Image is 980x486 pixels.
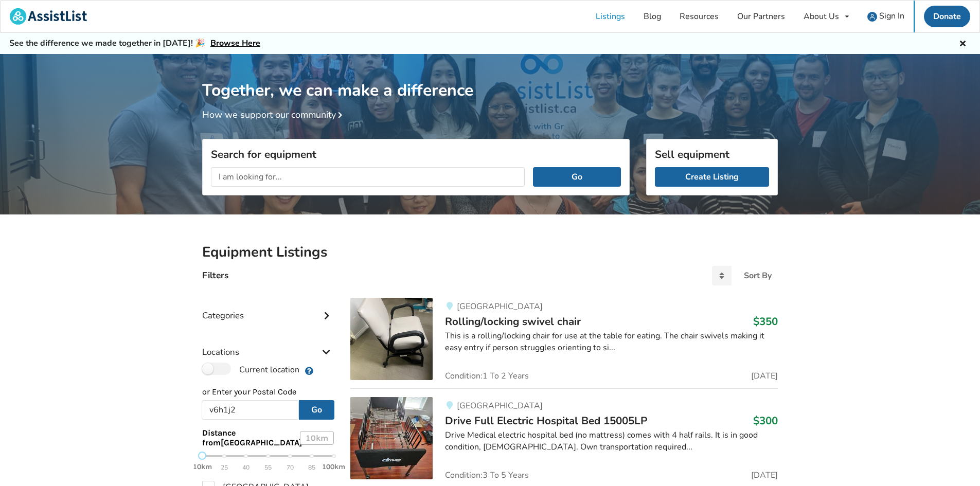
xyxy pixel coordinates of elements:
[533,167,621,187] button: Go
[242,462,250,474] span: 40
[445,413,647,428] span: Drive Full Electric Hospital Bed 15005LP
[751,372,778,380] span: [DATE]
[10,8,87,25] img: assistlist-logo
[457,301,543,312] span: [GEOGRAPHIC_DATA]
[308,462,315,474] span: 85
[751,471,778,479] span: [DATE]
[655,167,769,187] a: Create Listing
[867,12,877,22] img: user icon
[9,38,260,49] h5: See the difference we made together in [DATE]! 🎉
[193,462,212,471] strong: 10km
[202,400,299,420] input: Post Code
[445,330,778,354] div: This is a rolling/locking chair for use at the table for eating. The chair swivels making it easy...
[202,243,778,261] h2: Equipment Listings
[350,397,433,479] img: bedroom equipment-drive full electric hospital bed 15005lp
[634,1,670,32] a: Blog
[202,386,334,398] p: or Enter your Postal Code
[264,462,272,474] span: 55
[445,372,529,380] span: Condition: 1 To 2 Years
[202,326,334,363] div: Locations
[202,109,346,121] a: How we support our community
[211,148,621,161] h3: Search for equipment
[287,462,294,474] span: 70
[322,462,345,471] strong: 100km
[804,12,839,21] div: About Us
[211,167,525,187] input: I am looking for...
[350,298,433,380] img: daily living aids-rolling/locking swivel chair
[744,272,772,280] div: Sort By
[202,428,302,447] span: Distance from [GEOGRAPHIC_DATA]
[202,269,228,281] h4: Filters
[879,10,904,22] span: Sign In
[300,431,334,445] div: 10 km
[445,314,581,329] span: Rolling/locking swivel chair
[202,290,334,326] div: Categories
[457,400,543,411] span: [GEOGRAPHIC_DATA]
[655,148,769,161] h3: Sell equipment
[202,363,299,376] label: Current location
[753,414,778,427] h3: $300
[445,429,778,453] div: Drive Medical electric hospital bed (no mattress) comes with 4 half rails. It is in good conditio...
[858,1,914,32] a: user icon Sign In
[350,298,778,388] a: daily living aids-rolling/locking swivel chair[GEOGRAPHIC_DATA]Rolling/locking swivel chair$350Th...
[210,38,260,49] a: Browse Here
[221,462,228,474] span: 25
[753,315,778,328] h3: $350
[924,6,970,27] a: Donate
[202,54,778,101] h1: Together, we can make a difference
[670,1,728,32] a: Resources
[299,400,334,420] button: Go
[728,1,794,32] a: Our Partners
[445,471,529,479] span: Condition: 3 To 5 Years
[586,1,634,32] a: Listings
